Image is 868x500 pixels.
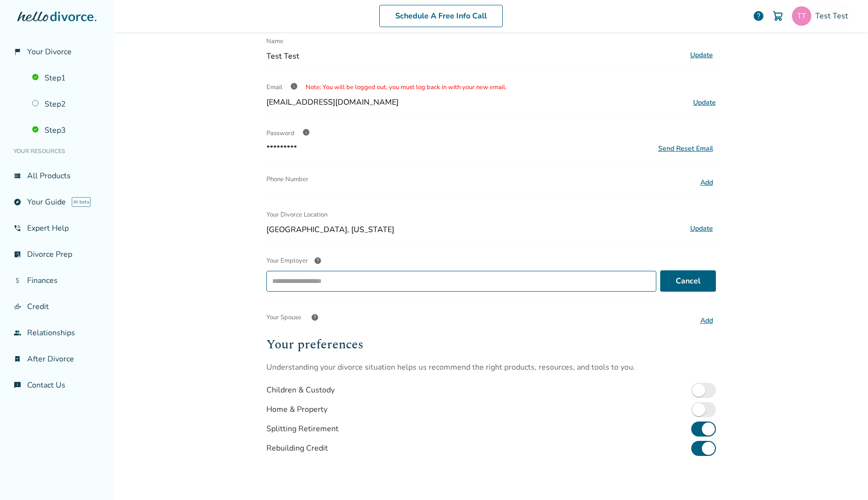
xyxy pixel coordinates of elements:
[311,313,319,321] span: help
[658,144,713,153] div: Send Reset Email
[8,141,106,161] li: Your Resources
[14,198,21,206] span: explore
[8,348,106,370] a: bookmark_checkAfter Divorce
[27,47,72,57] span: Your Divorce
[266,335,716,354] h2: Your preferences
[266,256,308,265] span: Your Employer
[14,329,21,337] span: group
[14,224,21,232] span: phone_in_talk
[820,453,868,500] iframe: Chat Widget
[302,128,310,136] span: info
[314,257,322,265] span: help
[266,308,301,327] span: Your Spouse
[266,224,683,235] span: [GEOGRAPHIC_DATA], [US_STATE]
[266,31,283,51] span: Name
[8,191,106,213] a: exploreYour GuideAI beta
[306,83,507,92] span: Note: You will be logged out, you must log back in with your new email.
[753,10,764,22] a: help
[687,49,716,62] button: Update
[687,222,716,235] button: Update
[266,362,716,373] p: Understanding your divorce situation helps us recommend the right products, resources, and tools ...
[266,129,294,138] span: Password
[815,11,852,21] span: Test Test
[8,41,106,63] a: flag_2Your Divorce
[8,296,106,318] a: finance_modeCredit
[290,82,298,90] span: info
[266,51,683,62] span: Test Test
[655,143,716,154] button: Send Reset Email
[8,243,106,266] a: list_alt_checkDivorce Prep
[266,97,399,108] span: [EMAIL_ADDRESS][DOMAIN_NAME]
[14,355,21,363] span: bookmark_check
[792,6,811,26] img: rocko.laiden@freedrops.org
[26,119,106,141] a: Step3
[8,374,106,396] a: chat_infoContact Us
[14,303,21,311] span: finance_mode
[14,250,21,258] span: list_alt_check
[8,269,106,292] a: attach_moneyFinances
[266,404,327,415] div: Home & Property
[8,217,106,239] a: phone_in_talkExpert Help
[8,165,106,187] a: view_listAll Products
[266,423,339,434] div: Splitting Retirement
[266,385,335,395] div: Children & Custody
[693,98,716,107] span: Update
[266,78,716,97] div: Email
[14,277,21,284] span: attach_money
[379,5,503,27] a: Schedule A Free Info Call
[14,381,21,389] span: chat_info
[14,48,21,56] span: flag_2
[266,205,327,224] span: Your Divorce Location
[269,273,652,289] input: Your Employer help
[26,67,106,89] a: Step1
[660,270,716,292] button: Cancel
[697,176,716,189] button: Add
[26,93,106,115] a: Step2
[14,172,21,180] span: view_list
[697,314,716,327] button: Add
[72,197,91,207] span: AI beta
[772,10,784,22] img: Cart
[266,443,328,453] div: Rebuilding Credit
[266,170,309,189] span: Phone Number
[8,322,106,344] a: groupRelationships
